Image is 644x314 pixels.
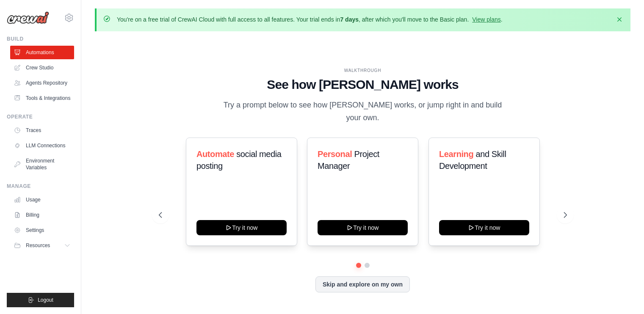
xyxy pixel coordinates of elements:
span: and Skill Development [439,149,506,171]
img: Logo [7,11,49,24]
a: LLM Connections [10,139,74,152]
div: Widżet czatu [602,273,644,314]
span: Learning [439,149,473,159]
p: You're on a free trial of CrewAI Cloud with full access to all features. Your trial ends in , aft... [117,15,503,24]
div: Manage [7,183,74,190]
p: Try a prompt below to see how [PERSON_NAME] works, or jump right in and build your own. [221,99,505,124]
span: Automate [196,149,234,159]
button: Try it now [196,220,287,235]
a: Crew Studio [10,61,74,74]
a: Settings [10,223,74,237]
strong: 7 days [340,16,359,23]
span: Resources [26,242,50,249]
button: Try it now [318,220,408,235]
a: Billing [10,208,74,222]
span: social media posting [196,149,282,171]
a: Tools & Integrations [10,91,74,105]
div: Build [7,36,74,42]
a: Environment Variables [10,154,74,174]
a: Automations [10,46,74,59]
a: Agents Repository [10,76,74,90]
div: Operate [7,113,74,120]
span: Logout [38,297,53,303]
a: Usage [10,193,74,207]
a: View plans [472,16,500,23]
div: WALKTHROUGH [159,67,567,74]
h1: See how [PERSON_NAME] works [159,77,567,92]
button: Resources [10,239,74,252]
iframe: Chat Widget [602,273,644,314]
button: Try it now [439,220,529,235]
a: Traces [10,124,74,137]
span: Personal [318,149,352,159]
button: Logout [7,293,74,307]
span: Project Manager [318,149,379,171]
button: Skip and explore on my own [315,276,410,292]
